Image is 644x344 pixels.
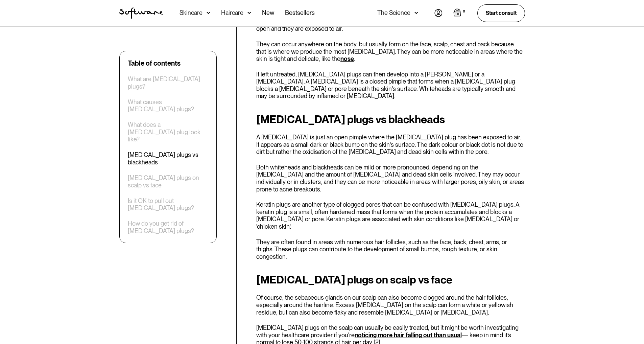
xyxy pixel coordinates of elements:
[119,7,163,19] img: Software Logo
[355,331,462,339] a: noticing more hair falling out than usual
[414,9,418,16] img: arrow down
[477,4,525,22] a: Start consult
[128,59,181,67] div: Table of contents
[207,9,210,16] img: arrow down
[256,274,525,286] h2: [MEDICAL_DATA] plugs on scalp vs face
[377,9,410,16] div: The Science
[256,201,525,230] p: Keratin plugs are another type of clogged pores that can be confused with [MEDICAL_DATA] plugs. A...
[256,134,525,156] p: A [MEDICAL_DATA] is just an open pimple where the [MEDICAL_DATA] plug has been exposed to air. It...
[256,113,525,125] h2: [MEDICAL_DATA] plugs vs blackheads
[221,9,243,16] div: Haircare
[128,121,208,143] a: What does a [MEDICAL_DATA] plug look like?
[128,197,208,212] a: Is it OK to pull out [MEDICAL_DATA] plugs?
[453,8,467,18] a: Open empty cart
[256,71,525,100] p: If left untreated, [MEDICAL_DATA] plugs can then develop into a [PERSON_NAME] or a [MEDICAL_DATA]...
[256,238,525,260] p: They are often found in areas with numerous hair follicles, such as the face, back, chest, arms, ...
[128,220,208,234] a: How do you get rid of [MEDICAL_DATA] plugs?
[256,41,525,63] p: They can occur anywhere on the body, but usually form on the face, scalp, chest and back because ...
[340,55,354,62] a: nose
[256,164,525,193] p: Both whiteheads and blackheads can be mild or more pronounced, depending on the [MEDICAL_DATA] an...
[461,8,467,15] div: 0
[128,75,208,90] a: What are [MEDICAL_DATA] plugs?
[128,174,208,189] a: [MEDICAL_DATA] plugs on scalp vs face
[128,151,208,166] a: [MEDICAL_DATA] plugs vs blackheads
[247,9,251,16] img: arrow down
[180,9,202,16] div: Skincare
[256,294,525,316] p: Of course, the sebaceous glands on our scalp can also become clogged around the hair follicles, e...
[128,98,208,113] a: What causes [MEDICAL_DATA] plugs?
[119,7,163,19] a: home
